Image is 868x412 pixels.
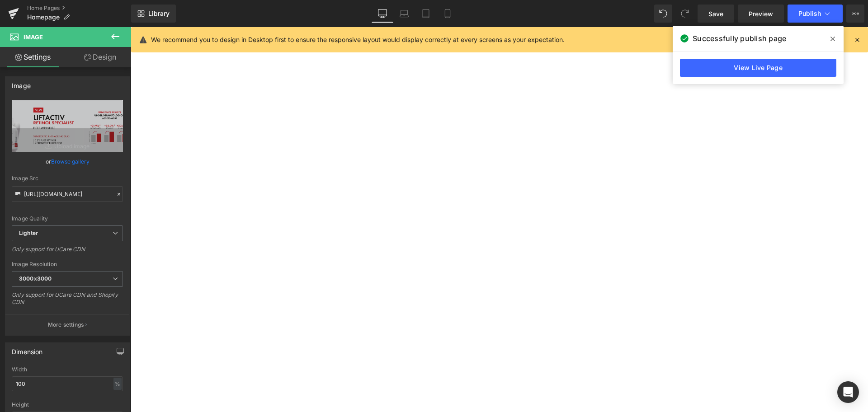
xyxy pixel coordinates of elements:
b: Lighter [19,229,38,236]
span: Publish [798,10,821,17]
div: or [12,157,123,166]
div: Image [12,77,31,89]
b: 3000x3000 [19,275,52,282]
button: Undo [654,5,672,23]
a: Mobile [437,5,458,23]
div: Dimension [12,343,43,356]
button: Redo [676,5,694,23]
div: Image Src [12,175,123,182]
div: Image Quality [12,215,123,222]
span: Save [708,9,723,19]
span: Homepage [27,14,60,21]
p: We recommend you to design in Desktop first to ensure the responsive layout would display correct... [151,35,565,45]
a: Browse gallery [51,154,90,169]
span: Preview [749,9,773,19]
span: Library [148,9,170,18]
a: View Live Page [680,59,836,77]
a: Design [67,47,133,67]
a: New Library [131,5,176,23]
a: Tablet [415,5,437,23]
a: Laptop [393,5,415,23]
a: Preview [738,5,784,23]
span: Successfully publish page [693,33,786,44]
div: Image Resolution [12,261,123,267]
input: Link [12,186,123,202]
p: More settings [48,321,84,329]
button: Publish [788,5,843,23]
input: auto [12,376,123,391]
button: More settings [5,314,129,335]
button: More [846,5,864,23]
div: Width [12,366,123,373]
div: % [113,378,122,390]
div: Height [12,402,123,408]
span: Image [24,33,43,41]
a: Home Pages [27,5,131,12]
div: Only support for UCare CDN [12,246,123,259]
div: Only support for UCare CDN and Shopify CDN [12,291,123,312]
a: Desktop [372,5,393,23]
div: Open Intercom Messenger [837,381,859,403]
